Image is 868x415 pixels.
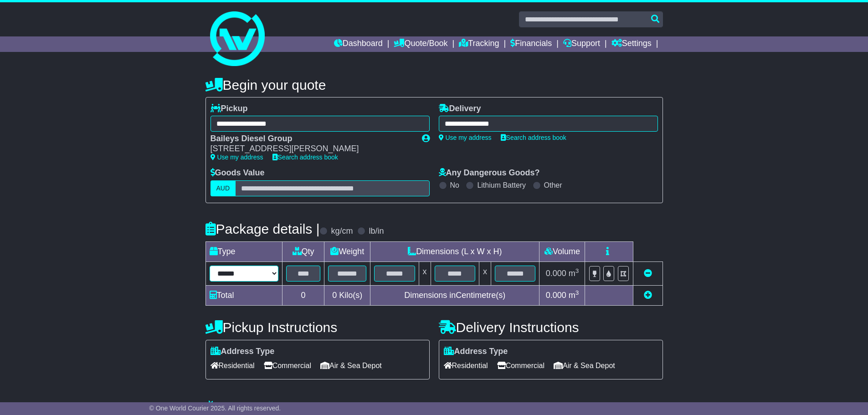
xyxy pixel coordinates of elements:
[611,36,652,52] a: Settings
[644,291,652,300] a: Add new item
[370,241,539,261] td: Dimensions (L x W x H)
[205,320,430,335] h4: Pickup Instructions
[497,359,544,373] span: Commercial
[149,405,281,412] span: © One World Courier 2025. All rights reserved.
[282,241,324,261] td: Qty
[331,226,353,236] label: kg/cm
[644,269,652,278] a: Remove this item
[205,241,282,261] td: Type
[444,359,488,373] span: Residential
[211,180,236,196] label: AUD
[546,269,566,278] span: 0.000
[320,359,382,373] span: Air & Sea Depot
[450,181,459,190] label: No
[539,241,585,261] td: Volume
[544,181,562,190] label: Other
[205,77,663,92] h4: Begin your quote
[439,320,663,335] h4: Delivery Instructions
[439,168,540,178] label: Any Dangerous Goods?
[439,104,481,114] label: Delivery
[439,134,492,141] a: Use my address
[479,261,491,285] td: x
[394,36,447,52] a: Quote/Book
[324,241,370,261] td: Weight
[546,291,566,300] span: 0.000
[563,36,600,52] a: Support
[282,285,324,305] td: 0
[575,267,579,274] sup: 3
[419,261,431,285] td: x
[205,400,663,415] h4: Warranty & Insurance
[554,359,615,373] span: Air & Sea Depot
[211,144,413,154] div: [STREET_ADDRESS][PERSON_NAME]
[370,285,539,305] td: Dimensions in Centimetre(s)
[334,36,383,52] a: Dashboard
[211,168,265,178] label: Goods Value
[501,134,566,141] a: Search address book
[272,154,338,161] a: Search address book
[569,291,579,300] span: m
[369,226,384,236] label: lb/in
[477,181,526,190] label: Lithium Battery
[211,347,275,357] label: Address Type
[264,359,311,373] span: Commercial
[205,221,320,236] h4: Package details |
[324,285,370,305] td: Kilo(s)
[332,291,337,300] span: 0
[211,154,263,161] a: Use my address
[510,36,552,52] a: Financials
[569,269,579,278] span: m
[575,289,579,296] sup: 3
[211,104,248,114] label: Pickup
[459,36,499,52] a: Tracking
[211,134,413,144] div: Baileys Diesel Group
[205,285,282,305] td: Total
[211,359,255,373] span: Residential
[444,347,508,357] label: Address Type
